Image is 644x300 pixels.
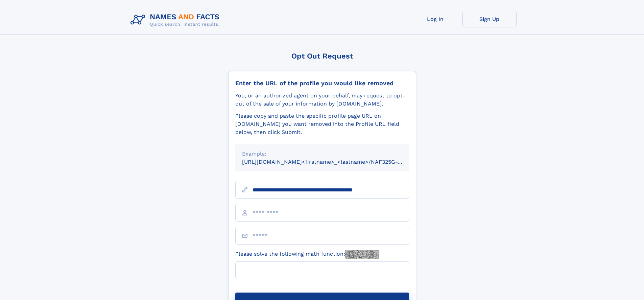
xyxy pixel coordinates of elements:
div: You, or an authorized agent on your behalf, may request to opt-out of the sale of your informatio... [235,92,409,108]
div: Opt Out Request [228,52,416,60]
small: [URL][DOMAIN_NAME]<firstname>_<lastname>/NAF325G-xxxxxxxx [242,159,422,165]
div: Enter the URL of the profile you would like removed [235,79,409,87]
img: Logo Names and Facts [128,11,225,29]
a: Log In [408,11,462,27]
label: Please solve the following math function: [235,250,379,259]
div: Please copy and paste the specific profile page URL on [DOMAIN_NAME] you want removed into the Pr... [235,112,409,136]
a: Sign Up [462,11,517,27]
div: Example: [242,150,402,158]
